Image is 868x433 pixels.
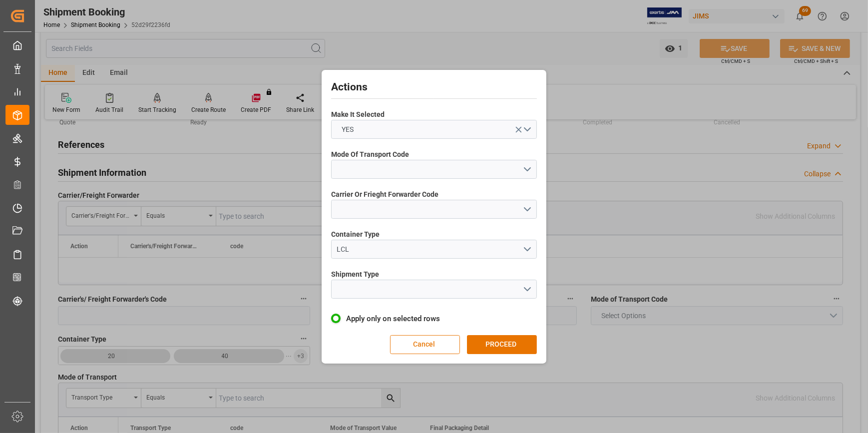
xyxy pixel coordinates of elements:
button: PROCEED [467,335,537,354]
button: open menu [331,120,537,139]
label: Apply only on selected rows [331,313,537,325]
span: Container Type [331,229,380,240]
span: Make It Selected [331,109,385,120]
div: LCL [337,244,523,255]
h2: Actions [331,79,537,95]
button: open menu [331,160,537,179]
span: YES [337,124,359,135]
button: Cancel [390,335,460,354]
span: Carrier Or Frieght Forwarder Code [331,189,438,200]
button: open menu [331,240,537,259]
button: open menu [331,280,537,299]
button: open menu [331,200,537,219]
span: Mode Of Transport Code [331,149,409,160]
span: Shipment Type [331,269,379,280]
